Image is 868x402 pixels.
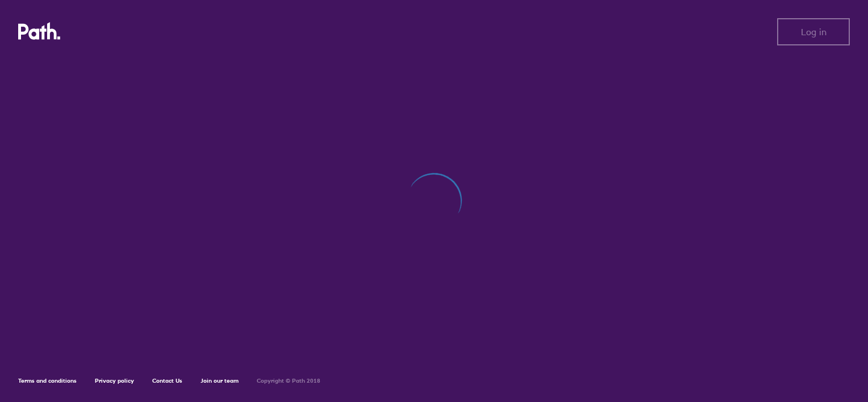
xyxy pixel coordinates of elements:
span: Log in [801,27,827,37]
a: Contact Us [152,377,182,384]
a: Join our team [201,377,239,384]
a: Terms and conditions [18,377,77,384]
a: Privacy policy [95,377,134,384]
h6: Copyright © Path 2018 [257,378,320,384]
button: Log in [777,18,850,45]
